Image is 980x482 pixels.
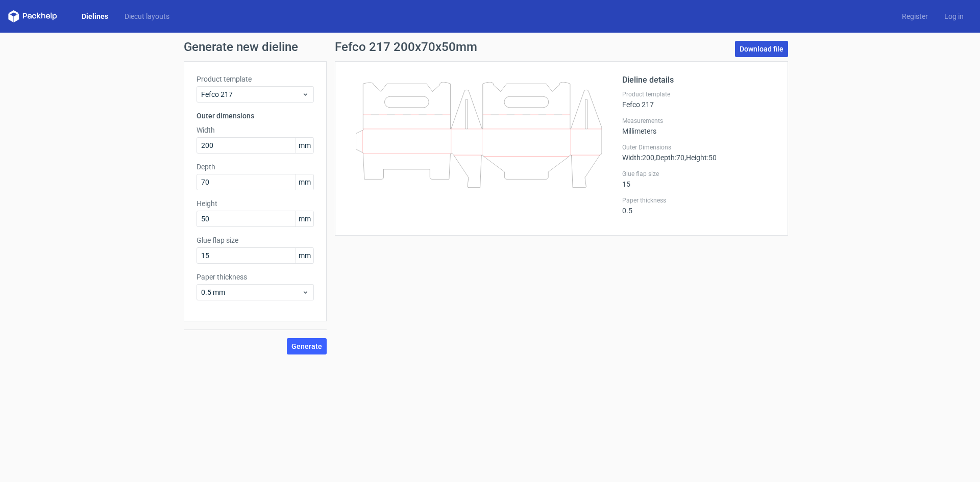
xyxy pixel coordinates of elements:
[622,170,775,188] div: 15
[296,248,313,263] span: mm
[197,198,314,209] label: Height
[622,143,775,151] label: Outer Dimensions
[684,154,717,162] span: , Height : 50
[894,11,936,21] a: Register
[197,235,314,245] label: Glue flap size
[116,11,178,21] a: Diecut layouts
[73,11,116,21] a: Dielines
[622,196,775,205] label: Paper thickness
[291,343,322,350] span: Generate
[287,338,327,354] button: Generate
[197,111,314,121] h3: Outer dimensions
[197,125,314,135] label: Width
[622,154,654,162] span: Width : 200
[201,89,302,99] span: Fefco 217
[296,138,313,153] span: mm
[296,211,313,226] span: mm
[622,117,775,125] label: Measurements
[622,90,775,98] label: Product template
[296,174,313,190] span: mm
[197,74,314,84] label: Product template
[622,90,775,109] div: Fefco 217
[622,196,775,215] div: 0.5
[622,170,775,178] label: Glue flap size
[184,41,796,53] h1: Generate new dieline
[654,154,684,162] span: , Depth : 70
[622,117,775,135] div: Millimeters
[197,272,314,282] label: Paper thickness
[335,41,477,53] h1: Fefco 217 200x70x50mm
[197,162,314,172] label: Depth
[735,41,788,57] a: Download file
[936,11,972,21] a: Log in
[201,287,302,297] span: 0.5 mm
[622,74,775,86] h2: Dieline details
